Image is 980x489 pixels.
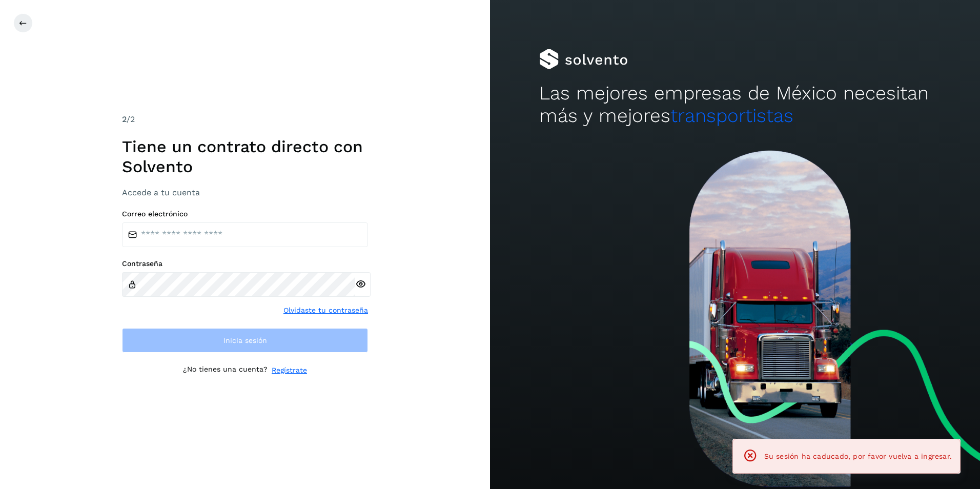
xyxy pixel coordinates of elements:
span: 2 [122,114,127,124]
span: transportistas [670,105,793,127]
div: /2 [122,113,368,126]
h2: Las mejores empresas de México necesitan más y mejores [539,82,931,128]
a: Olvidaste tu contraseña [283,305,368,316]
button: Inicia sesión [122,328,368,353]
p: ¿No tienes una cuenta? [183,365,268,376]
span: Inicia sesión [223,337,267,344]
a: Regístrate [272,365,307,376]
label: Contraseña [122,259,368,268]
h3: Accede a tu cuenta [122,188,368,197]
span: Su sesión ha caducado, por favor vuelva a ingresar. [764,452,952,460]
label: Correo electrónico [122,210,368,218]
h1: Tiene un contrato directo con Solvento [122,137,368,176]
